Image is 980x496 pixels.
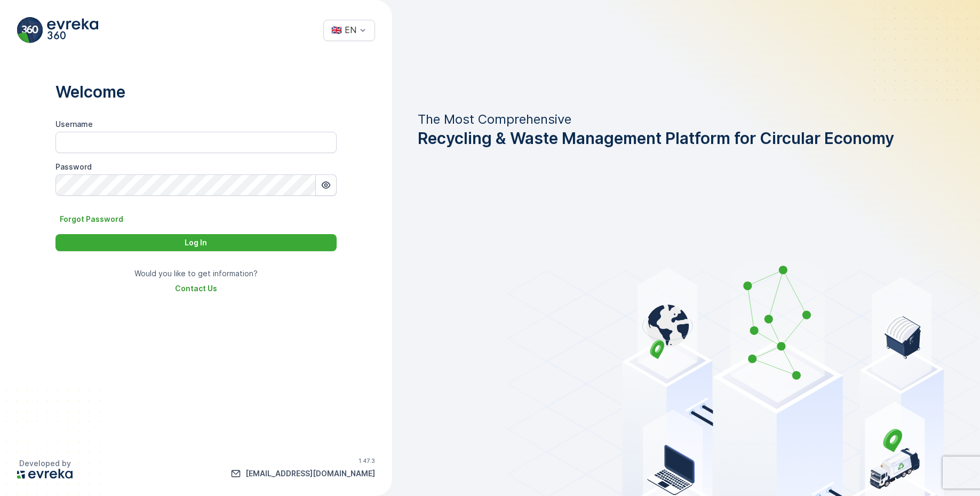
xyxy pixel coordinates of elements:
[55,82,337,102] p: Welcome
[55,119,93,129] label: Username
[331,25,356,35] div: 🇬🇧 EN
[55,162,92,171] label: Password
[245,468,375,479] p: [EMAIL_ADDRESS][DOMAIN_NAME]
[17,17,98,43] img: evreka_360_logo
[358,458,375,464] p: 1.47.3
[185,237,207,248] p: Log In
[60,214,123,225] p: Forgot Password
[230,468,375,479] a: info@evreka.co
[134,268,258,279] p: Would you like to get information?
[175,283,217,294] a: Contact Us
[418,128,894,148] span: Recycling & Waste Management Platform for Circular Economy
[55,234,337,251] button: Log In
[55,213,128,226] button: Forgot Password
[418,111,894,128] p: The Most Comprehensive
